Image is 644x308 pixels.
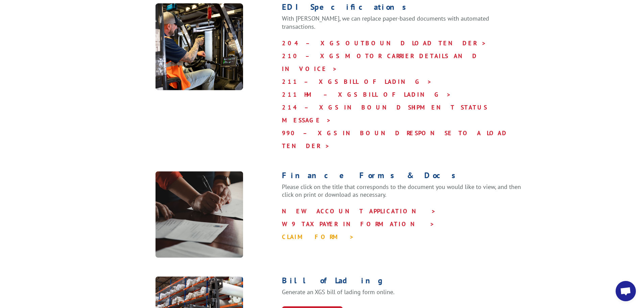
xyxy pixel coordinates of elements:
[282,91,451,98] a: 211 HM – XGS BILL OF LADING >
[282,129,508,150] a: 990 – XGS INBOUND RESPONSE TO A LOAD TENDER >
[616,281,636,301] a: Open chat
[282,78,432,86] a: 211 – XGS BILL OF LADING >
[282,52,478,73] a: 210 – XGS MOTOR CARRIER DETAILS AND INVOICE >
[156,171,243,258] img: paper-and-people@3x
[282,15,523,37] p: With [PERSON_NAME], we can replace paper-based documents with automated transactions.
[282,183,523,205] p: Please click on the title that corresponds to the document you would like to view, and then click...
[282,207,436,215] a: NEW ACCOUNT APPLICATION >
[282,171,523,183] h1: Finance Forms & Docs
[282,3,523,15] h1: EDI Specifications
[282,103,487,124] a: 214 – XGS INBOUND SHIPMENT STATUS MESSAGE >
[282,233,354,241] a: CLAIM FORM >
[282,277,523,288] h1: Bill of Lading
[282,39,486,47] a: 204 – XGS OUTBOUND LOAD TENDER >
[282,220,435,228] a: W9 TAXPAYER INFORMATION >
[156,3,243,91] img: XpressGlobalSystems_Resources_EDI
[282,288,523,296] p: Generate an XGS bill of lading form online.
